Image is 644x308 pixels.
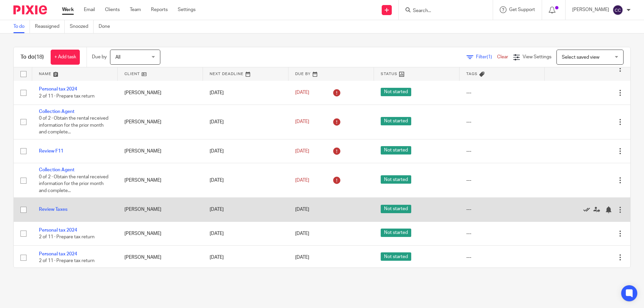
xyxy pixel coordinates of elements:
[466,254,538,261] div: ---
[612,5,623,15] img: svg%3E
[203,105,288,139] td: [DATE]
[295,231,309,236] span: [DATE]
[295,149,309,153] span: [DATE]
[39,87,77,91] a: Personal tax 2024
[178,6,196,13] a: Settings
[381,88,411,96] span: Not started
[35,54,44,60] span: (18)
[39,252,77,256] a: Personal tax 2024
[295,178,309,183] span: [DATE]
[295,120,309,124] span: [DATE]
[381,117,411,125] span: Not started
[130,6,141,13] a: Team
[39,175,108,193] span: 0 of 2 · Obtain the rental received information for the prior month and complete...
[13,5,47,14] img: Pixie
[118,139,203,163] td: [PERSON_NAME]
[118,105,203,139] td: [PERSON_NAME]
[509,7,535,12] span: Get Support
[295,255,309,260] span: [DATE]
[381,146,411,155] span: Not started
[523,55,551,59] span: View Settings
[203,246,288,269] td: [DATE]
[487,55,492,59] span: (1)
[381,229,411,237] span: Not started
[35,20,65,33] a: Reassigned
[203,198,288,222] td: [DATE]
[39,116,108,134] span: 0 of 2 · Obtain the rental received information for the prior month and complete...
[466,230,538,237] div: ---
[497,55,508,59] a: Clear
[572,6,609,13] p: [PERSON_NAME]
[295,207,309,212] span: [DATE]
[51,50,80,65] a: + Add task
[295,90,309,95] span: [DATE]
[203,222,288,245] td: [DATE]
[118,246,203,269] td: [PERSON_NAME]
[13,20,30,33] a: To do
[203,81,288,105] td: [DATE]
[118,81,203,105] td: [PERSON_NAME]
[466,148,538,155] div: ---
[381,252,411,261] span: Not started
[381,205,411,213] span: Not started
[70,20,94,33] a: Snoozed
[466,119,538,125] div: ---
[92,54,107,60] p: Due by
[203,139,288,163] td: [DATE]
[466,177,538,184] div: ---
[381,175,411,184] span: Not started
[39,109,74,114] a: Collection Agent
[39,259,95,263] span: 2 of 11 · Prepare tax return
[466,89,538,96] div: ---
[583,206,593,213] a: Mark as done
[118,198,203,222] td: [PERSON_NAME]
[466,206,538,213] div: ---
[466,72,478,76] span: Tags
[476,55,497,59] span: Filter
[105,6,120,13] a: Clients
[20,54,44,61] h1: To do
[99,20,115,33] a: Done
[115,55,120,60] span: All
[39,235,95,239] span: 2 of 11 · Prepare tax return
[39,94,95,99] span: 2 of 11 · Prepare tax return
[84,6,95,13] a: Email
[562,55,599,60] span: Select saved view
[118,163,203,198] td: [PERSON_NAME]
[39,228,77,233] a: Personal tax 2024
[203,163,288,198] td: [DATE]
[118,222,203,245] td: [PERSON_NAME]
[39,168,74,172] a: Collection Agent
[39,149,63,153] a: Review F11
[151,6,168,13] a: Reports
[412,8,473,14] input: Search
[39,207,67,212] a: Review Taxes
[62,6,74,13] a: Work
